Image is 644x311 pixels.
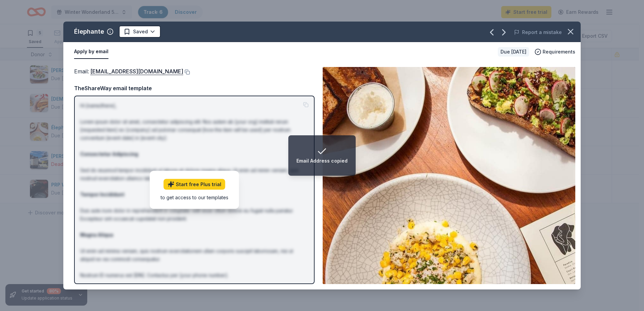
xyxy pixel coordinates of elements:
[323,67,575,284] img: Image for Élephante
[543,48,575,56] span: Requirements
[80,102,309,304] p: Hi [name/there], Lorem ipsum dolor sit amet, consectetur adipiscing elit. Nos autem ab [your org]...
[119,26,161,38] button: Saved
[498,47,529,57] div: Due [DATE]
[80,232,113,238] strong: Magna Aliqua
[90,67,183,76] a: [EMAIL_ADDRESS][DOMAIN_NAME]
[514,28,562,36] button: Report a mistake
[74,84,315,93] div: TheShareWay email template
[296,157,348,165] div: Email Address copied
[80,192,124,197] strong: Tempor Incididunt
[161,194,228,201] div: to get access to our templates
[74,45,108,59] button: Apply by email
[80,151,138,157] strong: Consectetur Adipiscing
[535,48,575,56] button: Requirements
[74,26,104,37] div: Élephante
[74,68,183,75] span: Email :
[133,28,148,36] span: Saved
[164,179,225,189] a: Start free Plus trial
